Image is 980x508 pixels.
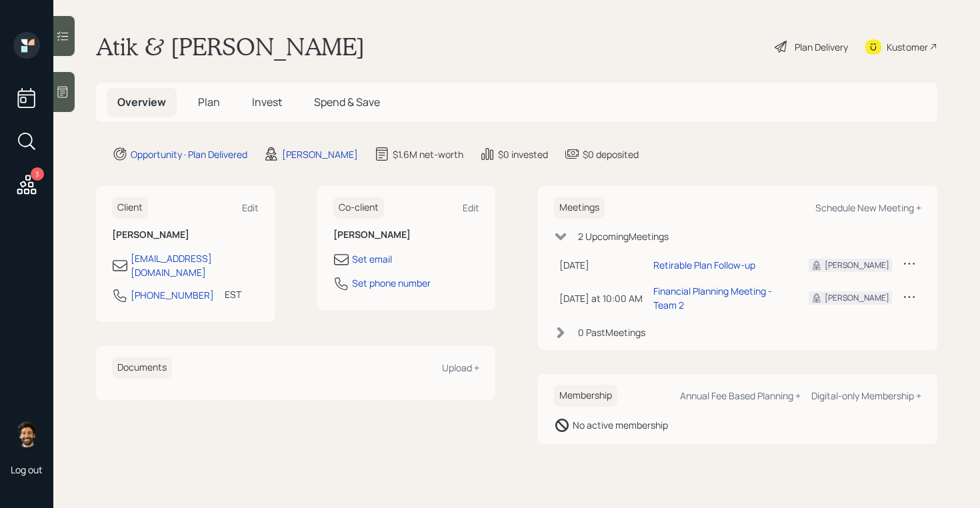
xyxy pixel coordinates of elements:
[117,95,166,109] span: Overview
[96,32,365,61] h1: Atik & [PERSON_NAME]
[112,197,148,219] h6: Client
[653,258,755,272] div: Retirable Plan Follow-up
[352,252,392,266] div: Set email
[13,421,40,447] img: eric-schwartz-headshot.png
[578,325,645,339] div: 0 Past Meeting s
[578,229,669,243] div: 2 Upcoming Meeting s
[131,147,247,161] div: Opportunity · Plan Delivered
[442,361,479,374] div: Upload +
[11,463,43,476] div: Log out
[131,251,259,279] div: [EMAIL_ADDRESS][DOMAIN_NAME]
[333,229,480,241] h6: [PERSON_NAME]
[559,291,643,305] div: [DATE] at 10:00 AM
[554,197,605,219] h6: Meetings
[811,389,921,402] div: Digital-only Membership +
[653,284,787,312] div: Financial Planning Meeting - Team 2
[887,40,928,54] div: Kustomer
[242,201,259,214] div: Edit
[815,201,921,214] div: Schedule New Meeting +
[583,147,639,161] div: $0 deposited
[795,40,848,54] div: Plan Delivery
[559,258,643,272] div: [DATE]
[31,167,44,181] div: 3
[333,197,384,219] h6: Co-client
[352,276,431,290] div: Set phone number
[463,201,479,214] div: Edit
[131,288,214,302] div: [PHONE_NUMBER]
[554,385,617,407] h6: Membership
[825,259,889,271] div: [PERSON_NAME]
[498,147,548,161] div: $0 invested
[252,95,282,109] span: Invest
[112,229,259,241] h6: [PERSON_NAME]
[314,95,380,109] span: Spend & Save
[198,95,220,109] span: Plan
[393,147,463,161] div: $1.6M net-worth
[225,287,241,301] div: EST
[680,389,801,402] div: Annual Fee Based Planning +
[573,418,668,432] div: No active membership
[282,147,358,161] div: [PERSON_NAME]
[112,357,172,379] h6: Documents
[825,292,889,304] div: [PERSON_NAME]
